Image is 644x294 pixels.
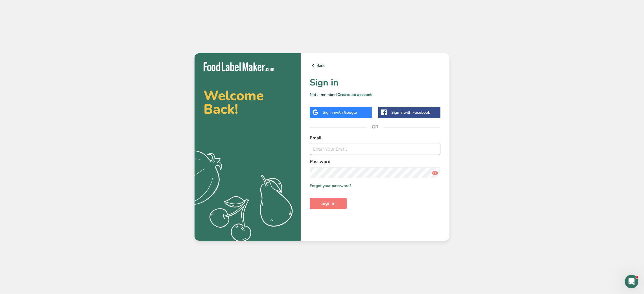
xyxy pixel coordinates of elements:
[335,110,357,115] span: with Google
[310,62,440,69] a: Back
[310,135,440,141] label: Email
[310,144,440,155] input: Enter Your Email
[310,76,440,89] h1: Sign in
[323,109,357,115] div: Sign in
[310,183,351,189] a: Forgot your password?
[625,275,638,288] iframe: Intercom live chat
[310,198,347,209] button: Sign in
[204,89,292,116] h2: Welcome Back!
[310,92,440,98] p: Not a member?
[403,110,430,115] span: with Facebook
[321,200,335,207] span: Sign in
[337,92,372,97] a: Create an account
[204,62,274,72] img: Food Label Maker
[310,158,440,165] label: Password
[367,119,384,135] span: OR
[391,109,430,115] div: Sign in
